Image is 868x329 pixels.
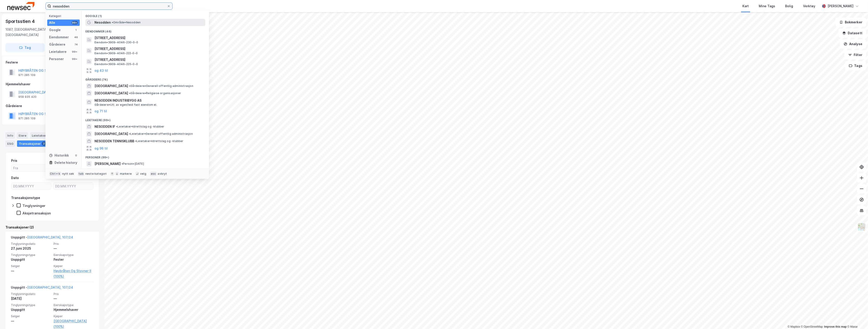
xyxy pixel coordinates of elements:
[94,91,128,96] span: [GEOGRAPHIC_DATA]
[54,268,94,279] a: Høybråten Og Stovner Il (100%)
[51,3,167,10] input: Søk på adresse, matrikkel, gårdeiere, leietakere eller personer
[129,84,193,88] span: Gårdeiere • Generell offentlig administrasjon
[5,43,45,52] button: Tag
[11,253,51,257] span: Tinglysningstype
[120,172,132,176] div: markere
[11,183,51,189] input: DD.MM.YYYY
[94,20,111,25] span: Nesodden
[22,211,51,215] div: Aksjetransaksjon
[94,62,138,66] span: Eiendom • 3909-4046-225-0-0
[54,292,94,296] span: Pris
[94,103,157,107] span: Gårdeiere • Utl. av egen/leid fast eiendom el.
[54,303,94,307] span: Eierskapstype
[788,325,800,328] a: Mapbox
[112,21,113,24] span: •
[94,138,134,144] span: NESODDEN TENNISKLUBB
[22,204,45,208] div: Tinglysninger
[158,172,167,176] div: avbryt
[840,39,866,49] button: Analyse
[18,73,35,77] div: 971 285 109
[11,292,51,296] span: Tinglysningsdato
[759,3,775,9] div: Mine Tags
[54,307,94,312] div: Hjemmelshaver
[94,46,203,52] span: [STREET_ADDRESS]
[94,98,203,103] span: NESODDEN INDUSTRIBYGG AS
[828,3,853,9] div: [PERSON_NAME]
[72,57,78,61] div: 99+
[17,140,48,147] div: Transaksjoner
[129,132,130,135] span: •
[18,95,37,99] div: 958 935 420
[49,56,64,62] div: Personer
[85,172,107,176] div: neste kategori
[82,26,209,34] div: Eiendommer (46)
[49,20,55,25] div: Alle
[5,132,15,139] div: Info
[42,141,46,146] div: 2
[6,60,99,65] div: Festere
[74,154,78,157] div: 0
[54,246,94,251] div: —
[94,57,203,62] span: [STREET_ADDRESS]
[5,18,35,25] div: Sportsstien 4
[838,29,866,38] button: Datasett
[94,52,138,55] span: Eiendom • 3909-4046-222-0-0
[27,235,73,239] a: [GEOGRAPHIC_DATA], 107/24
[49,27,61,33] div: Google
[94,41,138,44] span: Eiendom • 3909-4046-230-0-0
[55,160,77,165] div: Delete history
[11,158,17,163] div: Pris
[11,303,51,307] span: Tinglysningstype
[116,125,164,128] span: Leietaker • Idrettslag og -klubber
[845,307,868,329] div: Kontrollprogram for chat
[49,42,65,47] div: Gårdeiere
[17,132,28,139] div: Eiere
[54,296,94,301] div: —
[49,172,61,176] div: Ctrl + k
[62,172,74,176] div: nytt søk
[11,195,40,201] div: Transaksjonstype
[94,35,203,41] span: [STREET_ADDRESS]
[11,242,51,246] span: Tinglysningsdato
[49,49,67,54] div: Leietakere
[11,175,19,181] div: Dato
[54,257,94,262] div: Fester
[94,108,107,114] button: og 71 til
[845,61,866,70] button: Tags
[11,235,73,242] div: Uoppgitt -
[116,125,117,128] span: •
[135,139,184,143] span: Leietaker • Idrettslag og -klubber
[11,296,51,301] div: [DATE]
[82,115,209,123] div: Leietakere (99+)
[844,50,866,59] button: Filter
[803,3,815,9] div: Verktøy
[129,91,181,95] span: Gårdeiere • Religiøse organisasjoner
[11,164,51,171] input: Fra
[82,152,209,160] div: Personer (99+)
[82,74,209,82] div: Gårdeiere (74)
[11,314,51,318] span: Selger
[74,35,78,39] div: 46
[836,18,866,27] button: Bokmerker
[54,242,94,246] span: Pris
[94,146,108,151] button: og 96 til
[122,162,123,165] span: •
[5,225,99,230] div: Transaksjoner (2)
[78,172,84,176] div: tab
[5,27,64,38] div: 1087, [GEOGRAPHIC_DATA], [GEOGRAPHIC_DATA]
[11,285,73,292] div: Uoppgitt -
[11,268,51,274] div: —
[112,21,141,24] span: Område • Nesodden
[94,124,115,129] span: NESODDEN IF
[30,132,55,139] div: Leietakere
[135,139,136,143] span: •
[129,132,193,136] span: Leietaker • Generell offentlig administrasjon
[6,81,99,87] div: Hjemmelshaver
[72,50,78,54] div: 99+
[82,11,209,19] div: Google (1)
[27,285,73,289] a: [GEOGRAPHIC_DATA], 107/24
[54,264,94,268] span: Kjøper
[49,153,69,158] div: Historikk
[5,140,15,147] div: ESG
[742,3,749,9] div: Kart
